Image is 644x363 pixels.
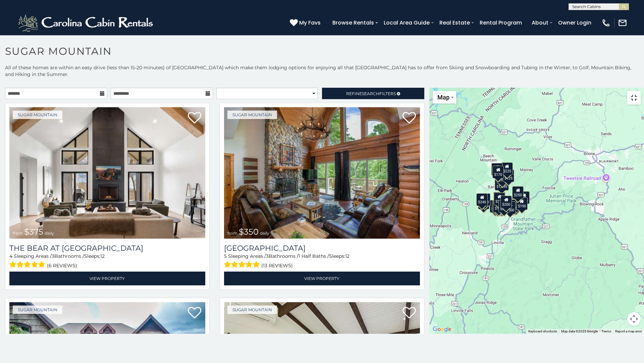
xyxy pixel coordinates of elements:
[479,193,490,206] div: $210
[9,107,205,239] a: The Bear At Sugar Mountain from $375 daily
[17,13,156,33] img: White-1-2.png
[512,186,524,199] div: $250
[518,191,530,204] div: $155
[224,253,227,259] span: 5
[437,94,449,101] span: Map
[239,227,259,237] span: $350
[508,199,519,212] div: $195
[45,231,54,236] span: daily
[501,162,513,175] div: $225
[13,111,62,119] a: Sugar Mountain
[9,253,205,270] div: Sleeping Areas / Bathrooms / Sleeps:
[602,329,611,333] a: Terms (opens in new tab)
[528,17,552,29] a: About
[431,325,453,334] img: Google
[516,197,528,210] div: $190
[224,107,420,239] a: Grouse Moor Lodge from $350 daily
[431,325,453,334] a: Open this area in Google Maps (opens a new window)
[100,253,105,259] span: 12
[498,200,510,213] div: $350
[260,231,269,236] span: daily
[494,193,505,205] div: $300
[362,91,379,96] span: Search
[495,178,509,191] div: $1,095
[561,329,598,333] span: Map data ©2025 Google
[290,18,322,27] a: My Favs
[436,17,473,29] a: Real Estate
[266,253,269,259] span: 3
[13,231,23,236] span: from
[322,88,424,99] a: RefineSearchFilters
[224,244,420,253] h3: Grouse Moor Lodge
[346,91,396,96] span: Refine Filters
[500,196,512,208] div: $200
[224,272,420,285] a: View Property
[9,244,205,253] h3: The Bear At Sugar Mountain
[601,18,611,28] img: phone-regular-white.png
[329,17,377,29] a: Browse Rentals
[13,306,62,314] a: Sugar Mountain
[615,329,642,333] a: Report a map error
[227,231,237,236] span: from
[493,192,505,205] div: $190
[618,18,627,28] img: mail-regular-white.png
[493,200,504,212] div: $175
[224,244,420,253] a: [GEOGRAPHIC_DATA]
[261,261,293,270] span: (13 reviews)
[380,17,433,29] a: Local Area Guide
[299,18,321,27] span: My Favs
[492,166,504,178] div: $170
[476,17,525,29] a: Rental Program
[24,227,43,237] span: $375
[188,111,201,125] a: Add to favorites
[9,107,205,239] img: The Bear At Sugar Mountain
[227,111,277,119] a: Sugar Mountain
[476,193,488,206] div: $240
[345,253,350,259] span: 12
[227,306,277,314] a: Sugar Mountain
[52,253,54,259] span: 3
[224,253,420,270] div: Sleeping Areas / Bathrooms / Sleeps:
[9,253,12,259] span: 4
[491,163,503,176] div: $240
[528,329,557,334] button: Keyboard shortcuts
[555,17,595,29] a: Owner Login
[47,261,77,270] span: (6 reviews)
[9,272,205,285] a: View Property
[9,244,205,253] a: The Bear At [GEOGRAPHIC_DATA]
[402,111,416,125] a: Add to favorites
[627,91,641,105] button: Toggle fullscreen view
[627,312,641,326] button: Map camera controls
[188,306,201,320] a: Add to favorites
[299,253,329,259] span: 1 Half Baths /
[492,200,503,213] div: $155
[433,91,456,104] button: Change map style
[503,169,514,182] div: $125
[224,107,420,239] img: Grouse Moor Lodge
